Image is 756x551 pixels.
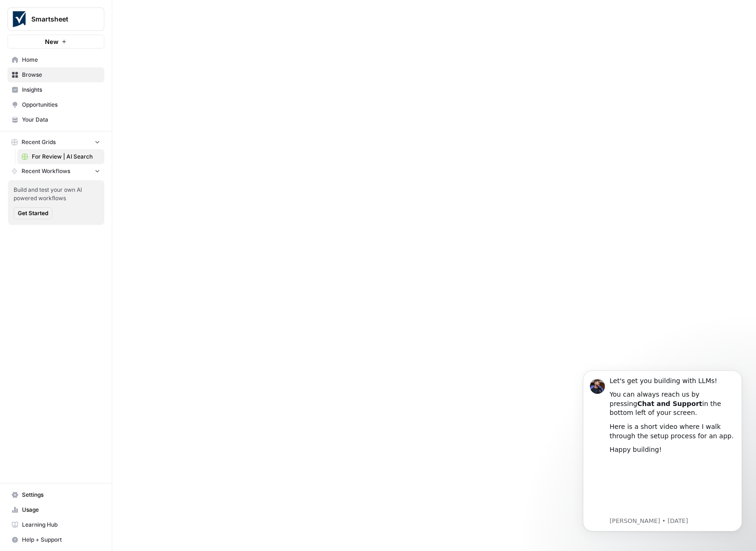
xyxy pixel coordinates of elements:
[7,487,104,502] a: Settings
[7,82,104,97] a: Insights
[11,11,28,28] img: Smartsheet Logo
[14,186,99,203] span: Build and test your own AI powered workflows
[7,164,104,178] button: Recent Workflows
[7,97,104,112] a: Opportunities
[31,14,88,24] span: Smartsheet
[18,209,48,217] span: Get Started
[17,149,104,164] a: For Review | AI Search
[7,112,104,127] a: Your Data
[41,101,166,157] iframe: youtube
[22,71,100,79] span: Browse
[7,517,104,532] a: Learning Hub
[7,532,104,547] button: Help + Support
[22,86,100,94] span: Insights
[45,37,58,46] span: New
[7,35,104,49] button: New
[7,502,104,517] a: Usage
[22,521,100,529] span: Learning Hub
[14,207,52,219] button: Get Started
[22,506,100,514] span: Usage
[7,67,104,82] a: Browse
[7,52,104,67] a: Home
[41,158,166,167] p: Message from Steven, sent 3d ago
[32,152,100,161] span: For Review | AI Search
[22,56,100,64] span: Home
[22,536,100,544] span: Help + Support
[7,7,104,31] button: Workspace: Smartsheet
[22,116,100,124] span: Your Data
[7,135,104,149] button: Recent Grids
[22,101,100,109] span: Opportunities
[22,167,70,175] span: Recent Workflows
[22,491,100,499] span: Settings
[22,138,56,146] span: Recent Grids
